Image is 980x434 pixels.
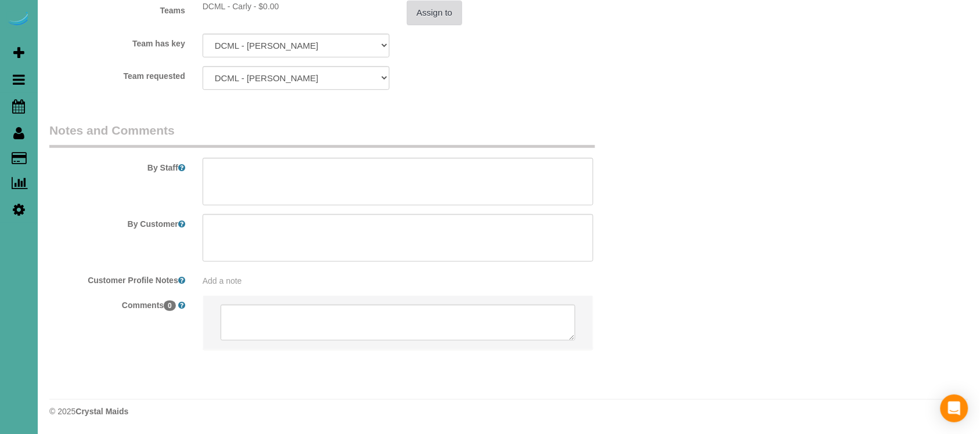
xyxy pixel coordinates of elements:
[41,270,194,286] label: Customer Profile Notes
[49,122,595,148] legend: Notes and Comments
[41,295,194,311] label: Comments
[203,276,242,285] span: Add a note
[41,158,194,173] label: By Staff
[7,12,30,28] img: Automaid Logo
[941,395,968,422] div: Open Intercom Messenger
[41,214,194,230] label: By Customer
[41,66,194,82] label: Team requested
[164,301,176,311] span: 0
[49,406,968,417] div: © 2025
[75,407,128,416] strong: Crystal Maids
[203,1,390,12] div: 0 hours x $20.00/hour
[41,1,194,16] label: Teams
[407,1,463,25] button: Assign to
[41,34,194,49] label: Team has key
